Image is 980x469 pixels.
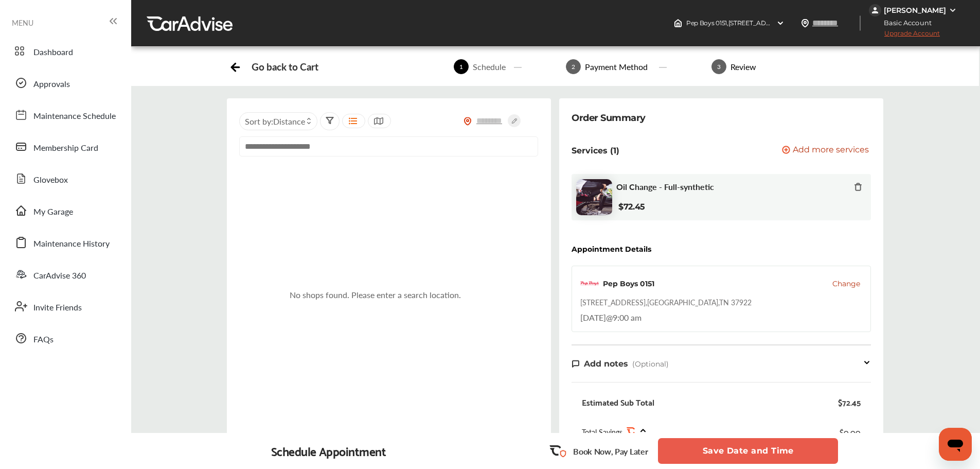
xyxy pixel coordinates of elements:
[252,61,318,73] div: Go back to Cart
[580,297,752,307] div: [STREET_ADDRESS] , [GEOGRAPHIC_DATA] , TN 37922
[33,269,86,283] span: CarAdvise 360
[582,427,622,437] span: Total Savings
[949,6,957,14] img: WGsFRI8htEPBVLJbROoPRyZpYNWhNONpIPPETTm6eUC0GeLEiAAAAAElFTkSuQmCC
[613,311,642,323] span: 9:00 am
[832,279,860,289] button: Change
[618,202,645,212] b: $72.45
[582,397,654,407] div: Estimated Sub Total
[840,425,861,439] div: $0.00
[572,359,580,368] img: note-icon.db9493fa.svg
[566,59,581,74] span: 2
[33,46,73,59] span: Dashboard
[9,261,121,288] a: CarAdvise 360
[9,133,121,160] a: Membership Card
[726,61,760,73] div: Review
[572,111,646,125] div: Order Summary
[782,146,871,155] a: Add more services
[9,70,121,96] a: Approvals
[581,61,652,73] div: Payment Method
[603,279,654,289] div: Pep Boys 0151
[33,333,54,346] span: FAQs
[632,359,669,369] span: (Optional)
[939,428,972,461] iframe: Button to launch messaging window
[33,301,82,315] span: Invite Friends
[33,110,116,123] span: Maintenance Schedule
[580,274,599,293] img: logo-pepboys.png
[870,18,939,28] span: Basic Account
[776,19,785,27] img: header-down-arrow.9dd2ce7d.svg
[33,237,110,251] span: Maintenance History
[658,438,838,464] button: Save Date and Time
[580,311,606,323] span: [DATE]
[273,115,305,127] span: Distance
[454,59,469,74] span: 1
[33,78,70,91] span: Approvals
[572,245,651,253] div: Appointment Details
[33,142,98,155] span: Membership Card
[860,15,861,31] img: header-divider.bc55588e.svg
[573,445,648,457] p: Book Now, Pay Later
[711,59,726,74] span: 3
[12,19,33,27] span: MENU
[674,19,682,27] img: header-home-logo.8d720a4f.svg
[576,179,612,215] img: oil-change-thumb.jpg
[869,29,940,42] span: Upgrade Account
[33,173,68,187] span: Glovebox
[9,293,121,320] a: Invite Friends
[464,117,472,126] img: location_vector_orange.38f05af8.svg
[469,61,510,73] div: Schedule
[616,182,714,192] span: Oil Change - Full-synthetic
[869,4,881,16] img: jVpblrzwTbfkPYzPPzSLxeg0AAAAASUVORK5CYII=
[686,19,884,27] span: Pep Boys 0151 , [STREET_ADDRESS] [GEOGRAPHIC_DATA] , TN 37922
[271,444,386,458] div: Schedule Appointment
[9,101,121,128] a: Maintenance Schedule
[801,19,809,27] img: location_vector.a44bc228.svg
[838,397,861,407] div: $72.45
[793,146,869,155] span: Add more services
[782,146,869,155] button: Add more services
[9,325,121,352] a: FAQs
[884,6,946,15] div: [PERSON_NAME]
[33,205,73,219] span: My Garage
[9,165,121,192] a: Glovebox
[9,229,121,256] a: Maintenance History
[245,115,305,127] span: Sort by :
[584,359,628,369] span: Add notes
[572,146,619,155] p: Services (1)
[9,38,121,64] a: Dashboard
[9,197,121,224] a: My Garage
[606,311,613,323] span: @
[290,289,461,301] div: No shops found. Please enter a search location.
